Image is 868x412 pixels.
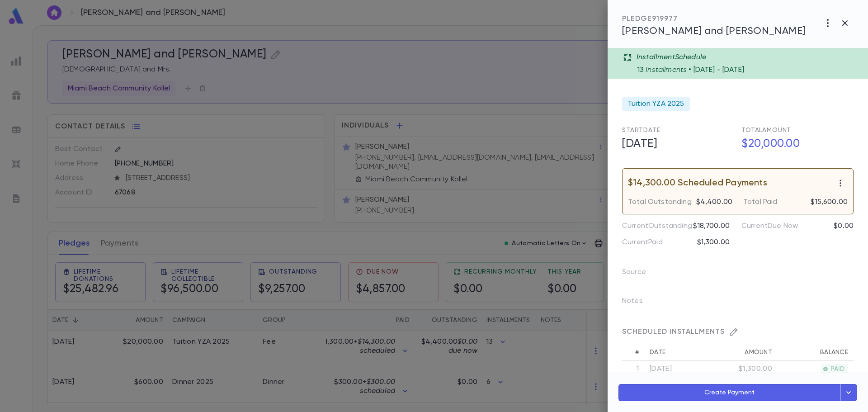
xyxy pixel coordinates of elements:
div: PLEDGE 919977 [622,14,806,24]
span: PAID [827,365,848,373]
button: Create Payment [618,384,840,401]
td: [DATE] [644,361,711,378]
p: Current Outstanding [622,222,692,231]
h5: [DATE] [617,135,734,154]
div: SCHEDULED INSTALLMENTS [622,327,854,336]
p: Total Outstanding [628,198,692,207]
td: $1,300.00 [711,361,778,378]
p: Installment Schedule [637,53,706,62]
p: $14,300.00 Scheduled Payments [628,179,767,188]
p: • [DATE] - [DATE] [689,66,744,75]
span: [PERSON_NAME] and [PERSON_NAME] [622,26,806,36]
p: Source [622,265,660,283]
th: 1 [622,361,644,378]
th: Amount [711,344,778,361]
p: $1,300.00 [697,238,730,247]
p: Notes [622,294,657,312]
p: $15,600.00 [811,198,848,207]
th: Date [644,344,711,361]
span: Total Amount [741,127,791,133]
p: Current Paid [622,238,663,247]
p: $4,400.00 [696,198,732,207]
p: 13 [637,66,644,75]
p: $18,700.00 [693,222,730,231]
div: Tuition YZA 2025 [622,97,690,111]
p: $0.00 [834,222,854,231]
div: Installments [637,62,863,75]
p: Total Paid [743,198,778,207]
span: Start Date [622,127,660,133]
p: Current Due Now [741,222,798,231]
h5: $20,000.00 [736,135,854,154]
span: Tuition YZA 2025 [627,99,684,109]
th: Balance [778,344,854,361]
th: # [622,344,644,361]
